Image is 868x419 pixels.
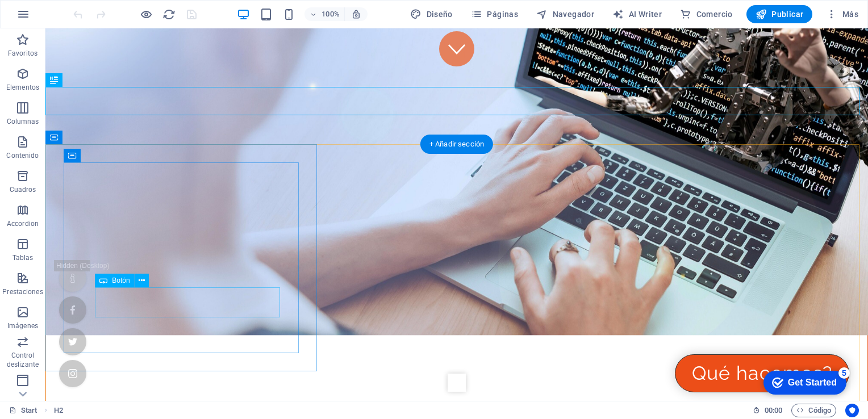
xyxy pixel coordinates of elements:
span: Más [826,9,858,20]
span: Código [796,404,831,417]
span: Botón [112,277,130,284]
div: 5 [84,2,95,14]
span: Navegador [536,9,594,20]
p: Prestaciones [2,287,43,296]
div: Get Started [34,12,82,23]
p: Accordion [7,219,39,228]
button: Publicar [746,5,813,23]
button: Haz clic para salir del modo de previsualización y seguir editando [139,7,153,21]
button: Usercentrics [845,404,859,417]
span: Haz clic para seleccionar y doble clic para editar [54,404,63,417]
button: Diseño [406,5,457,23]
h6: 100% [322,7,340,21]
i: Volver a cargar página [162,8,176,21]
button: Más [821,5,863,23]
nav: breadcrumb [54,404,63,417]
div: Get Started 5 items remaining, 0% complete [9,6,92,30]
span: : [773,406,774,414]
span: Comercio [680,9,733,20]
button: Código [791,404,836,417]
span: Diseño [410,9,453,20]
button: reload [162,7,176,21]
p: Favoritos [8,49,37,58]
p: Contenido [6,151,39,160]
span: Publicar [756,9,804,20]
p: Imágenes [7,321,38,330]
p: Columnas [7,117,39,126]
button: Páginas [466,5,523,23]
div: Diseño (Ctrl+Alt+Y) [406,5,457,23]
button: Navegador [532,5,599,23]
span: AI Writer [612,9,662,20]
p: Elementos [6,83,39,92]
button: AI Writer [608,5,666,23]
a: Haz clic para cancelar la selección y doble clic para abrir páginas [9,404,37,417]
div: + Añadir sección [420,135,493,154]
p: Tablas [12,253,34,262]
span: 00 00 [765,404,782,417]
button: 100% [304,7,345,21]
button: Comercio [675,5,737,23]
p: Cuadros [10,185,36,194]
h6: Tiempo de la sesión [753,404,783,417]
span: Páginas [471,9,518,20]
i: Al redimensionar, ajustar el nivel de zoom automáticamente para ajustarse al dispositivo elegido. [351,9,361,19]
